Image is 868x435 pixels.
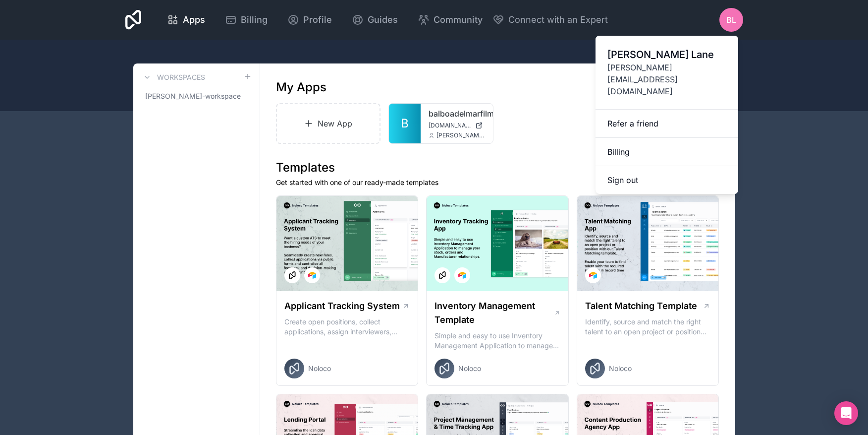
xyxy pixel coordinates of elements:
img: Airtable Logo [308,271,316,279]
a: balboadelmarfilmfestival [429,108,485,120]
img: Airtable Logo [458,271,466,279]
a: Profile [279,9,340,31]
span: Billing [241,13,268,27]
a: Workspaces [141,71,205,83]
span: [PERSON_NAME][EMAIL_ADDRESS][DOMAIN_NAME] [607,62,726,97]
img: Airtable Logo [589,271,597,279]
a: Guides [344,9,406,31]
p: Identify, source and match the right talent to an open project or position with our Talent Matchi... [585,317,711,337]
span: B [401,116,409,131]
span: Profile [303,13,332,27]
h1: Templates [276,160,719,176]
span: Noloco [458,364,481,373]
h1: Talent Matching Template [585,299,697,313]
a: Billing [596,138,738,166]
h3: Workspaces [157,72,205,82]
span: BL [726,14,736,26]
div: Open Intercom Messenger [834,401,858,425]
span: Community [434,13,483,27]
span: [PERSON_NAME]-workspace [145,91,241,101]
span: Guides [368,13,398,27]
button: Sign out [596,166,738,194]
h1: My Apps [276,79,326,95]
span: Connect with an Expert [508,13,608,27]
a: Apps [159,9,213,31]
a: Refer a friend [596,110,738,138]
span: Apps [183,13,205,27]
h1: Applicant Tracking System [284,299,400,313]
span: Noloco [308,364,331,373]
p: Simple and easy to use Inventory Management Application to manage your stock, orders and Manufact... [434,331,560,351]
a: [PERSON_NAME]-workspace [141,87,252,105]
button: Connect with an Expert [492,13,608,27]
span: [DOMAIN_NAME] [429,122,471,129]
a: Community [410,9,490,31]
a: B [389,104,421,143]
a: [DOMAIN_NAME] [429,122,485,129]
span: [PERSON_NAME] Lane [607,48,726,62]
a: New App [276,103,381,144]
p: Create open positions, collect applications, assign interviewers, centralise candidate feedback a... [284,317,410,337]
span: Noloco [609,364,632,373]
a: Billing [217,9,275,31]
h1: Inventory Management Template [434,299,553,327]
span: [PERSON_NAME][EMAIL_ADDRESS][DOMAIN_NAME] [436,131,485,139]
p: Get started with one of our ready-made templates [276,178,719,187]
